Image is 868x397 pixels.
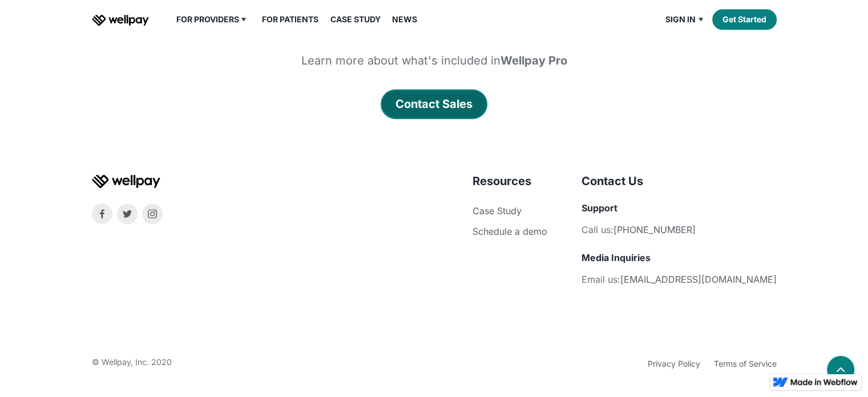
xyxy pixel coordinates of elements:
[288,53,580,69] div: Learn more about what's included in
[176,13,239,26] div: For Providers
[473,205,522,216] a: Case Study
[620,274,777,285] a: [EMAIL_ADDRESS][DOMAIN_NAME]
[473,174,547,189] h4: Resources
[659,13,712,26] div: Sign in
[500,54,567,67] strong: Wellpay Pro
[92,13,149,26] a: home
[712,9,777,30] a: Get Started
[714,359,777,368] a: Terms of Service
[395,96,473,112] div: Contact Sales
[385,13,424,26] a: News
[381,89,487,119] a: Contact Sales
[582,202,777,214] h5: Support
[169,13,256,26] div: For Providers
[790,379,858,386] img: Made in Webflow
[648,359,700,368] a: Privacy Policy
[582,252,777,264] h5: Media Inquiries
[255,13,325,26] a: For Patients
[613,224,696,235] a: [PHONE_NUMBER]
[92,356,172,371] div: © Wellpay, Inc. 2020
[665,13,696,26] div: Sign in
[582,174,777,189] h4: Contact Us
[582,271,777,288] li: Email us:
[324,13,387,26] a: Case Study
[473,226,547,237] a: Schedule a demo
[582,221,777,238] li: Call us:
